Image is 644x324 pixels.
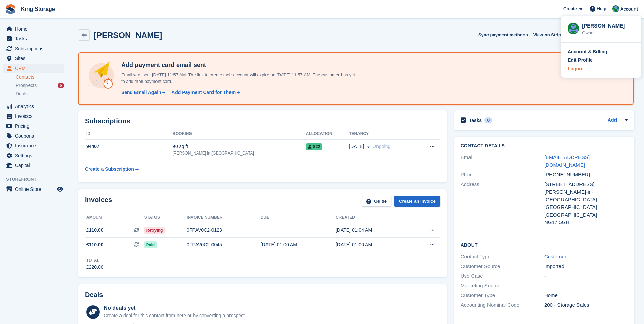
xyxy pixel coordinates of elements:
[469,117,482,123] h2: Tasks
[582,22,634,28] div: [PERSON_NAME]
[16,91,28,97] span: Deals
[15,44,56,53] span: Subscriptions
[568,23,579,34] img: John King
[15,131,56,141] span: Coupons
[15,121,56,131] span: Pricing
[3,121,64,131] a: menu
[86,264,104,271] div: £220.00
[85,166,134,173] div: Create a Subscription
[372,144,390,149] span: Ongoing
[15,151,56,160] span: Settings
[544,154,590,168] a: [EMAIL_ADDRESS][DOMAIN_NAME]
[461,263,544,270] div: Customer Source
[86,227,104,234] span: £110.00
[461,272,544,280] div: Use Case
[3,151,64,160] a: menu
[461,301,544,309] div: Accounting Nominal Code
[3,161,64,170] a: menu
[121,89,161,96] div: Send Email Again
[336,212,411,223] th: Created
[16,90,64,97] a: Deals
[620,6,638,13] span: Account
[15,111,56,121] span: Invoices
[461,292,544,300] div: Customer Type
[86,257,104,264] div: Total
[349,143,364,150] span: [DATE]
[362,196,391,207] a: Guide
[3,102,64,111] a: menu
[461,181,544,227] div: Address
[568,57,634,64] a: Edit Profile
[85,196,112,207] h2: Invoices
[531,29,572,40] a: View on Stripe
[612,5,619,12] img: John King
[3,64,64,73] a: menu
[484,117,492,123] div: 0
[306,129,349,140] th: Allocation
[568,65,584,72] div: Logout
[85,117,440,125] h2: Subscriptions
[544,301,628,309] div: 200 - Storage Sales
[58,83,64,88] div: 6
[118,72,356,85] p: Email was sent [DATE] 11:57 AM. The link to create their account will expire on [DATE] 11:57 AM. ...
[85,129,172,140] th: ID
[15,54,56,63] span: Sites
[3,141,64,150] a: menu
[172,150,306,156] div: [PERSON_NAME] in [GEOGRAPHIC_DATA]
[461,241,628,248] h2: About
[3,111,64,121] a: menu
[87,61,116,90] img: add-payment-card-4dbda4983b697a7845d177d07a5d71e8a16f1ec00487972de202a45f1e8132f5.svg
[544,254,566,259] a: Customer
[15,34,56,43] span: Tasks
[461,154,544,169] div: Email
[16,82,37,89] span: Prospects
[15,64,56,73] span: CRM
[568,48,607,55] div: Account & Billing
[394,196,440,207] a: Create an Invoice
[336,227,411,234] div: [DATE] 01:04 AM
[187,212,261,223] th: Invoice number
[461,282,544,290] div: Marketing Source
[56,185,64,193] a: Preview store
[349,129,417,140] th: Tenancy
[94,31,162,40] h2: [PERSON_NAME]
[582,30,634,36] div: Owner
[336,241,411,248] div: [DATE] 01:00 AM
[544,211,628,219] div: [GEOGRAPHIC_DATA]
[461,143,628,149] h2: Contact Details
[16,82,64,89] a: Prospects 6
[171,89,236,96] div: Add Payment Card for Them
[6,176,68,183] span: Storefront
[85,143,172,150] div: 94407
[544,203,628,211] div: [GEOGRAPHIC_DATA]
[3,24,64,34] a: menu
[144,212,187,223] th: Status
[172,129,306,140] th: Booking
[15,141,56,150] span: Insurance
[15,102,56,111] span: Analytics
[15,161,56,170] span: Capital
[104,304,246,312] div: No deals yet
[544,282,628,290] div: -
[544,272,628,280] div: -
[85,291,103,299] h2: Deals
[144,241,157,248] span: Paid
[563,5,577,12] span: Create
[5,4,16,14] img: stora-icon-8386f47178a22dfd0bd8f6a31ec36ba5ce8667c1dd55bd0f319d3a0aa187defe.svg
[568,57,593,64] div: Edit Profile
[533,32,564,38] span: View on Stripe
[169,89,241,96] a: Add Payment Card for Them
[18,3,58,15] a: King Storage
[144,227,165,234] span: Retrying
[478,29,528,40] button: Sync payment methods
[568,48,634,55] a: Account & Billing
[172,143,306,150] div: 90 sq ft
[568,65,634,72] a: Logout
[261,241,336,248] div: [DATE] 01:00 AM
[3,34,64,43] a: menu
[104,312,246,319] div: Create a deal for this contact from here or by converting a prospect.
[16,74,64,80] a: Contacts
[3,131,64,141] a: menu
[187,227,261,234] div: 0FPAV0C2-0123
[15,184,56,194] span: Online Store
